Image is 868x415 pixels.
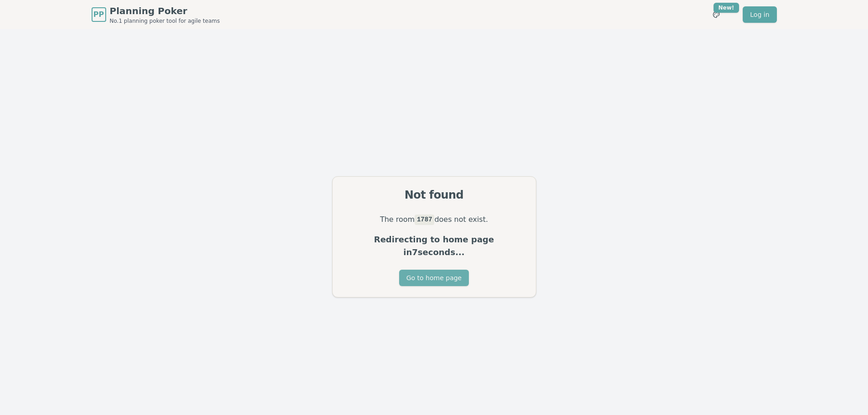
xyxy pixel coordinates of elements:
button: New! [708,6,724,23]
span: PP [93,9,104,20]
div: New! [714,3,740,13]
div: Not found [344,188,525,202]
a: Log in [743,6,776,23]
p: Redirecting to home page in 7 seconds... [344,233,525,259]
span: Planning Poker [110,5,220,17]
span: No.1 planning poker tool for agile teams [110,17,220,25]
button: Go to home page [399,270,469,286]
a: PPPlanning PokerNo.1 planning poker tool for agile teams [92,5,220,25]
p: The room does not exist. [344,213,525,226]
code: 1787 [415,215,434,225]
